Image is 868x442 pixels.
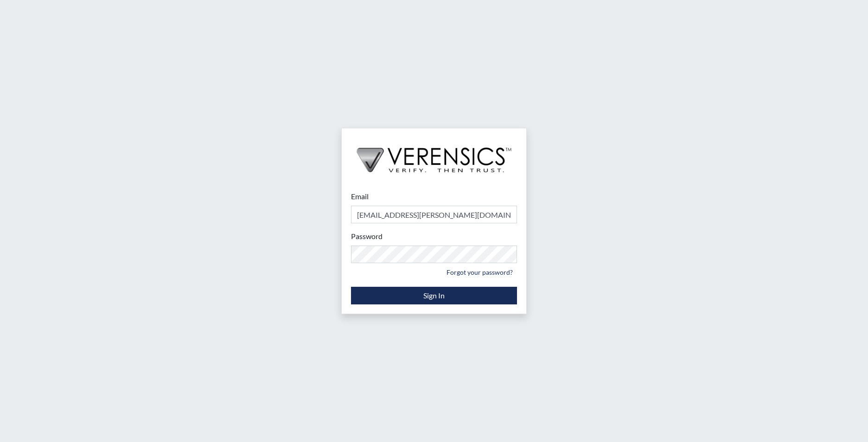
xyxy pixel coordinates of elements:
[351,231,383,242] label: Password
[342,128,526,182] img: logo-wide-black.2aad4157.png
[351,191,369,202] label: Email
[351,287,517,304] button: Sign In
[442,265,517,279] a: Forgot your password?
[351,206,517,223] input: Email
